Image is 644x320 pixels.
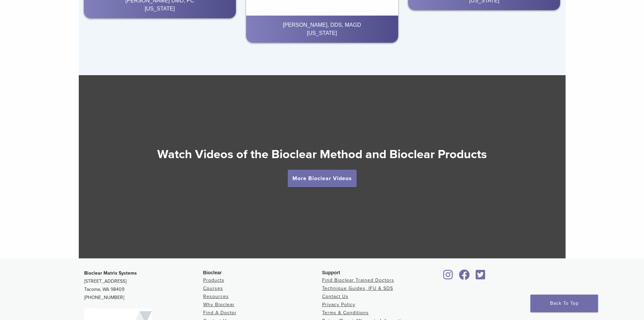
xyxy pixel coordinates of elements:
a: Bioclear [474,274,488,280]
a: Technique Guides, IFU & SDS [322,285,393,291]
a: Find Bioclear Trained Doctors [322,277,394,283]
a: Find A Doctor [203,310,237,316]
a: More Bioclear Videos [288,170,357,187]
strong: Bioclear Matrix Systems [84,270,137,276]
a: Back To Top [530,295,598,312]
div: [US_STATE] [251,29,392,37]
a: Bioclear [441,274,455,280]
a: Resources [203,294,229,299]
a: Courses [203,285,223,291]
a: Why Bioclear [203,302,235,307]
p: [STREET_ADDRESS] Tacoma, WA 98409 [PHONE_NUMBER] [84,269,203,302]
a: Terms & Conditions [322,310,369,316]
span: Support [322,270,340,275]
span: Bioclear [203,270,222,275]
div: [PERSON_NAME], DDS, MAGD [251,21,392,29]
a: Privacy Policy [322,302,355,307]
a: Contact Us [322,294,349,299]
h2: Watch Videos of the Bioclear Method and Bioclear Products [79,146,566,163]
a: Products [203,277,224,283]
div: [US_STATE] [89,5,231,13]
a: Bioclear [457,274,472,280]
